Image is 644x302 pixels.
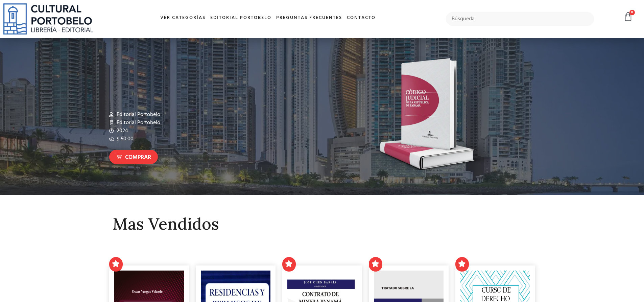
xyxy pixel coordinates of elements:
span: Editorial Portobelo [115,119,160,127]
a: Editorial Portobelo [208,11,274,25]
a: Preguntas frecuentes [274,11,344,25]
span: 0 [629,10,635,15]
span: Comprar [125,153,151,162]
a: Ver Categorías [158,11,208,25]
a: 0 [623,12,633,22]
span: $ 50.00 [115,135,134,143]
span: Editorial Portobelo [115,111,160,119]
a: Contacto [344,11,378,25]
span: 2024 [115,127,128,135]
a: Comprar [109,150,158,164]
input: Búsqueda [446,12,594,26]
h2: Mas Vendidos [113,215,532,233]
